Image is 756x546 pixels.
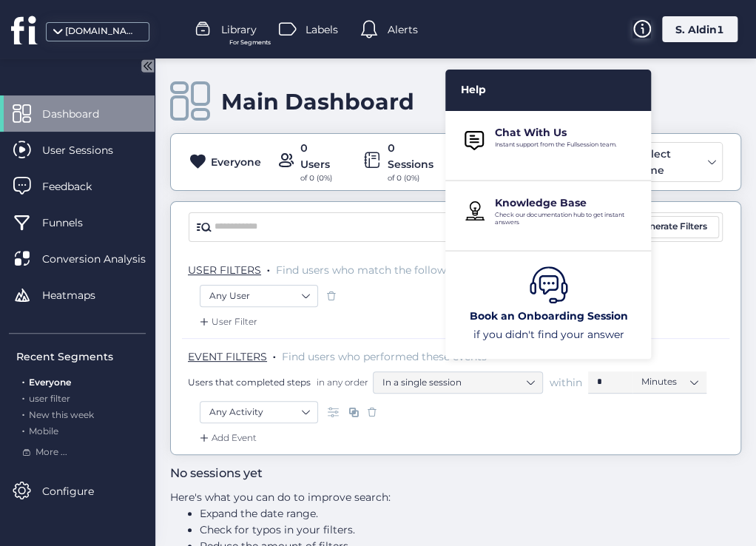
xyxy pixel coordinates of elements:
a: Book an Onboarding Session [469,303,627,333]
div: [DOMAIN_NAME] [65,24,139,38]
div: 0 Users [300,140,340,172]
div: Recent Segments [16,348,146,365]
p: Instant support from the Fullsession team. [495,141,641,148]
nz-select-item: Minutes [641,371,698,393]
span: user filter [29,393,70,404]
span: . [267,260,270,275]
span: More ... [36,445,67,459]
p: Check our documentation hub to get instant answers [495,211,641,226]
span: . [22,422,24,437]
div: S. Aldin1 [662,16,738,42]
span: Everyone [29,377,71,388]
span: Feedback [42,178,114,195]
span: . [273,347,276,362]
p: if you didn't find your answer [473,327,624,342]
div: Add Event [197,431,257,445]
span: Library [221,21,257,38]
span: For Segments [229,38,271,47]
div: of 0 (0%) [300,172,340,184]
div: Select Time [633,145,703,179]
span: . [22,390,24,404]
span: Labels [306,21,338,38]
div: of 0 (0%) [388,172,443,184]
p: Knowledge Base [495,196,641,209]
span: New this week [29,409,94,420]
p: Book an Onboarding Session [469,309,627,323]
span: Find users who performed these events [282,350,487,363]
span: . [22,406,24,420]
button: Generate Filters [604,216,719,238]
span: Mobile [29,425,58,437]
span: . [22,374,24,388]
nz-select-item: Any Activity [209,401,308,423]
span: Dashboard [42,106,121,122]
span: Users that completed steps [188,376,311,388]
span: in any order [314,376,368,388]
div: User Filter [197,314,257,329]
p: Help [461,83,486,96]
nz-select-item: In a single session [382,371,533,394]
div: Generate Filters [638,220,707,234]
span: USER FILTERS [188,263,261,277]
div: Everyone [211,154,261,170]
span: Funnels [42,215,105,231]
p: Chat With Us [495,126,641,139]
div: 0 Sessions [388,140,443,172]
span: Heatmaps [42,287,118,303]
span: User Sessions [42,142,135,158]
span: Conversion Analysis [42,251,168,267]
span: Alerts [387,21,417,38]
nz-select-item: Any User [209,285,308,307]
span: Configure [42,483,116,499]
span: within [550,375,582,390]
span: Find users who match the following characteristics [276,263,541,277]
div: Main Dashboard [221,88,414,115]
span: EVENT FILTERS [188,350,267,363]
